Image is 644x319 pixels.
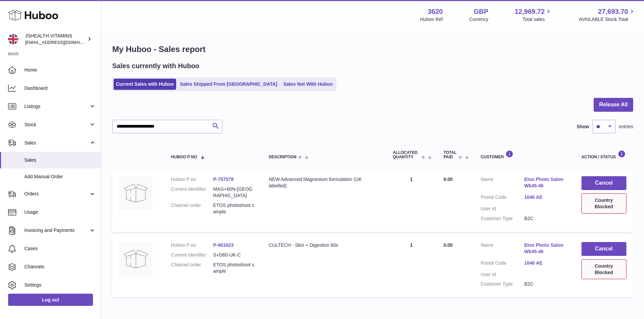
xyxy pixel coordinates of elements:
[119,242,153,276] img: no-photo.jpg
[581,193,626,214] div: Country Blocked
[444,242,453,248] span: 0.00
[481,194,524,202] dt: Postal Code
[524,281,568,287] dd: B2C
[171,176,213,183] dt: Huboo P no
[213,186,255,199] dd: MAG+60N-[GEOGRAPHIC_DATA]
[24,245,96,252] span: Cases
[171,252,213,258] dt: Current identifier
[579,7,636,23] a: 27,693.70 AVAILABLE Stock Total
[524,176,568,189] a: Etos Photo Salon Wk45-46
[24,209,96,215] span: Usage
[213,202,255,215] dd: ETOS photoshoot sample
[112,61,199,71] h2: Sales currently with Huboo
[25,39,99,45] span: [EMAIL_ADDRESS][DOMAIN_NAME]
[8,34,18,44] img: internalAdmin-3620@internal.huboo.com
[25,33,86,46] div: JSHEALTH VITAMINS
[524,242,568,255] a: Etos Photo Salon Wk45-46
[8,294,93,306] a: Log out
[281,79,335,90] a: Sales Not With Huboo
[24,191,89,197] span: Orders
[24,122,89,128] span: Stock
[24,103,89,110] span: Listings
[522,16,552,23] span: Total sales
[474,7,488,16] strong: GBP
[24,85,96,91] span: Dashboard
[619,124,633,130] span: entries
[24,264,96,270] span: Channels
[114,79,176,90] a: Current Sales with Huboo
[119,176,153,210] img: no-photo.jpg
[171,155,197,159] span: Huboo P no
[581,259,626,280] div: Country Blocked
[24,227,89,234] span: Invoicing and Payments
[481,271,524,278] dt: User Id
[269,176,379,189] div: NEW Advanced Magnesium formulation (UK labelled)
[428,7,443,16] strong: 3620
[420,16,443,23] div: Huboo Ref
[594,98,633,112] button: Release All
[24,140,89,146] span: Sales
[581,150,626,159] div: Action / Status
[213,242,234,248] a: P-901623
[515,7,545,16] span: 12,969.72
[481,176,524,191] dt: Name
[393,151,420,159] span: ALLOCATED Quantity
[481,150,568,159] div: Customer
[444,151,457,159] span: Total paid
[171,186,213,199] dt: Current identifier
[177,79,280,90] a: Sales Shipped From [GEOGRAPHIC_DATA]
[524,215,568,222] dd: B2C
[171,262,213,274] dt: Channel order
[213,262,255,274] dd: ETOS photoshoot sample
[581,176,626,190] button: Cancel
[481,242,524,257] dt: Name
[269,155,296,159] span: Description
[24,282,96,288] span: Settings
[469,16,488,23] div: Currency
[444,177,453,182] span: 0.00
[24,174,96,180] span: Add Manual Order
[581,242,626,256] button: Cancel
[112,44,633,55] h1: My Huboo - Sales report
[579,16,636,23] span: AVAILABLE Stock Total
[524,194,568,201] a: 1046 AE
[269,242,379,248] div: CULTECH - Skin + Digestion 60s
[171,242,213,248] dt: Huboo P no
[386,169,437,232] td: 1
[515,7,552,23] a: 12,969.72 Total sales
[481,215,524,222] dt: Customer Type
[24,157,96,163] span: Sales
[598,7,628,16] span: 27,693.70
[481,260,524,268] dt: Postal Code
[386,235,437,297] td: 1
[213,177,234,182] a: P-757578
[577,124,589,130] label: Show
[524,260,568,266] a: 1046 AE
[213,252,255,258] dd: S+D60-UK-C
[481,281,524,287] dt: Customer Type
[481,206,524,212] dt: User Id
[24,67,96,73] span: Home
[171,202,213,215] dt: Channel order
